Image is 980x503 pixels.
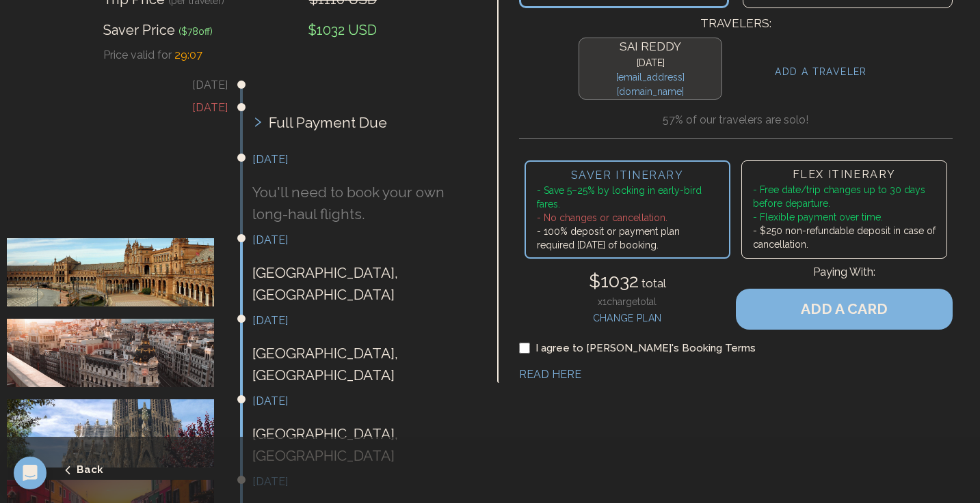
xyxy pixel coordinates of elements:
[519,8,953,33] h1: Travelers:
[585,56,715,70] h4: [DATE]
[252,232,473,248] h3: [DATE]
[589,308,666,326] h4: CHANGE PLAN
[252,393,473,409] h3: [DATE]
[589,268,666,296] h4: $ 1032
[178,26,213,37] span: ($ 78 off)
[775,65,867,79] h4: ADD A TRAVELER
[14,457,47,489] div: Open Intercom Messenger
[519,112,953,128] h4: 57% of our travelers are solo!
[308,22,377,38] span: $1032 USD
[535,341,756,356] label: I agree to [PERSON_NAME]'s Booking Terms
[753,167,936,183] h3: FLEX ITINERARY
[7,77,228,94] h3: [DATE]
[753,224,936,251] li: - $250 non-refundable deposit in case of cancellation.
[174,48,202,61] span: 29 : 07
[585,38,715,56] h4: sai reddy
[252,313,473,329] h3: [DATE]
[519,368,581,381] a: READ HERE
[252,262,473,305] p: [GEOGRAPHIC_DATA] , [GEOGRAPHIC_DATA]
[537,211,718,225] li: - No changes or cancellation.
[252,182,473,225] p: You'll need to book your own long-haul flights.
[753,210,936,224] li: - Flexible payment over time.
[103,20,213,40] div: Saver Price
[103,48,172,61] span: Price valid for
[7,399,228,468] img: Barcelona
[252,343,473,386] p: [GEOGRAPHIC_DATA] , [GEOGRAPHIC_DATA]
[252,152,473,168] h3: [DATE]
[7,319,228,387] img: Madrid
[585,70,715,99] h4: [EMAIL_ADDRESS][DOMAIN_NAME]
[21,454,103,486] button: Back
[736,264,953,289] h3: Paying With:
[537,167,718,184] h3: SAVER ITINERARY
[7,100,228,116] h3: [DATE]
[589,295,666,308] h4: x 1 charge total
[639,276,666,290] span: total
[537,225,718,252] li: - 100% deposit or payment plan required [DATE] of booking.
[753,183,936,210] li: - Free date/trip changes up to 30 days before departure.
[736,289,953,330] button: ADD A CARD
[269,112,387,134] span: Full Payment Due
[537,184,718,211] li: - Save 5–25% by locking in early-bird fares.
[7,238,228,306] img: Seville
[252,423,473,466] p: [GEOGRAPHIC_DATA] , [GEOGRAPHIC_DATA]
